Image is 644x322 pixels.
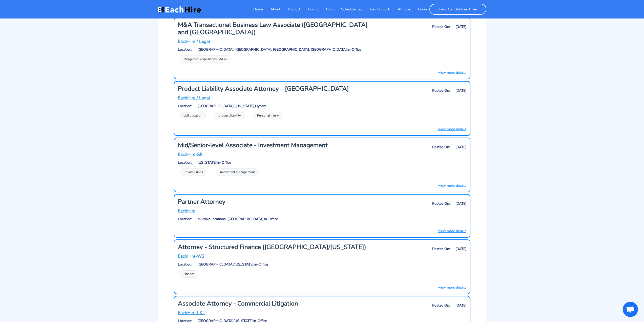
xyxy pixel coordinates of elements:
h6: Posted On: [DATE] [374,89,466,93]
u: EachHire [178,208,195,214]
h6: Posted On: [DATE] [374,304,466,308]
span: Hybrid [255,104,266,108]
u: EachHire-SK [178,151,203,157]
a: All Jobs [390,4,410,14]
a: Product [280,4,300,14]
a: Get In Touch [363,4,390,14]
h6: Posted On: [DATE] [374,202,466,206]
span: in-Office [347,47,361,52]
span: in-Office [217,160,231,165]
u: View more details [438,183,466,188]
img: EachHire Logo [158,6,201,13]
h6: Location: Multiple locations, [GEOGRAPHIC_DATA], [178,217,466,221]
h6: Posted On: [DATE] [374,25,466,29]
u: View more details [438,229,466,233]
u: EachHire / Legal [178,38,210,44]
a: Pricing [300,4,319,14]
h3: M&A Transactional Business Law Associate ([GEOGRAPHIC_DATA] and [GEOGRAPHIC_DATA]) [178,21,368,36]
a: View more details [438,183,466,188]
a: Schedule Call [334,4,363,14]
u: View more details [438,285,466,290]
a: Blog [319,4,334,14]
a: Open chat [623,302,638,317]
u: EachHire-LKL [178,310,205,316]
u: View more details [438,127,466,131]
a: Find Candidates Free [429,4,486,15]
span: in-Office [264,217,278,221]
a: Home [246,4,263,14]
h3: Product Liability Associate Attorney – [GEOGRAPHIC_DATA] [178,85,368,92]
h3: Associate Attorney - Commercial Litigation [178,300,368,307]
a: Login [410,4,427,14]
h3: Partner Attorney [178,198,368,205]
a: View more details [438,126,466,132]
h3: Mid/Senior-level Associate - Investment Management [178,142,368,149]
h3: Attorney - Structured Finance ([GEOGRAPHIC_DATA]/[US_STATE]) [178,243,368,251]
h6: Location: [GEOGRAPHIC_DATA], [GEOGRAPHIC_DATA]; [GEOGRAPHIC_DATA], [GEOGRAPHIC_DATA], [178,48,466,52]
a: View more details [438,228,466,234]
h6: Posted On: [DATE] [374,145,466,149]
h6: Location: [US_STATE], [178,161,466,165]
u: EachHire-WS [178,253,204,259]
a: About [263,4,280,14]
u: EachHire / Legal [178,95,210,101]
h6: Posted On: [DATE] [374,247,466,251]
h6: Location: [GEOGRAPHIC_DATA], [US_STATE], [178,104,466,108]
a: View more details [438,285,466,290]
span: in-Office [254,262,268,267]
h6: Location: [GEOGRAPHIC_DATA]/[US_STATE], [178,262,466,267]
a: View more details [438,70,466,75]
